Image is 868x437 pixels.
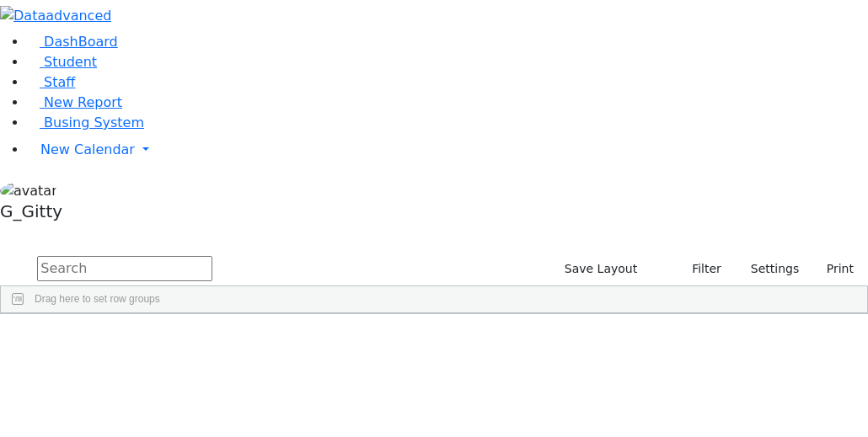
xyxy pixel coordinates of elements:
span: Busing System [44,115,144,131]
a: DashBoard [27,34,118,50]
button: Filter [670,256,729,282]
span: Student [44,54,97,70]
button: Print [806,256,861,282]
button: Save Layout [557,256,645,282]
a: Busing System [27,115,144,131]
button: Settings [729,256,806,282]
a: Student [27,54,97,70]
span: Drag here to set row groups [35,293,160,305]
span: New Calendar [40,141,135,157]
a: Staff [27,74,75,90]
input: Search [37,256,212,281]
a: New Report [27,94,122,110]
span: Staff [44,74,75,90]
a: New Calendar [27,133,868,167]
span: DashBoard [44,34,118,50]
span: New Report [44,94,122,110]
